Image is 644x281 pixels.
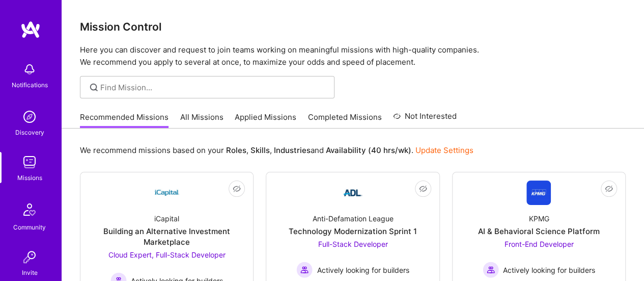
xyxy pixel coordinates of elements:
div: Invite [22,267,38,278]
div: Notifications [12,80,48,90]
img: teamwork [19,152,40,172]
a: Completed Missions [308,112,382,129]
i: icon EyeClosed [233,185,241,193]
a: Update Settings [415,145,473,155]
input: Find Mission... [100,82,327,93]
p: Here you can discover and request to join teams working on meaningful missions with high-quality ... [80,44,626,68]
img: Community [17,197,42,222]
b: Skills [250,145,270,155]
div: Technology Modernization Sprint 1 [289,226,417,237]
a: Company LogoAnti-Defamation LeagueTechnology Modernization Sprint 1Full-Stack Developer Actively ... [274,181,431,278]
div: Missions [17,172,42,183]
span: Front-End Developer [504,240,573,248]
img: Company Logo [341,181,365,205]
div: Building an Alternative Investment Marketplace [89,226,245,247]
i: icon EyeClosed [419,185,427,193]
b: Roles [226,145,246,155]
i: icon EyeClosed [605,185,613,193]
a: Not Interested [393,110,457,129]
div: Anti-Defamation League [312,213,393,224]
span: Actively looking for builders [317,265,409,275]
img: Invite [19,247,40,267]
img: Actively looking for builders [483,262,499,278]
p: We recommend missions based on your , , and . [80,145,473,156]
div: Discovery [15,127,44,138]
div: KPMG [528,213,549,224]
a: All Missions [180,112,223,129]
div: AI & Behavioral Science Platform [478,226,600,237]
h3: Mission Control [80,20,626,33]
img: bell [19,59,40,80]
span: Actively looking for builders [503,265,595,275]
img: Company Logo [155,181,179,205]
img: Actively looking for builders [296,262,313,278]
i: icon SearchGrey [88,82,100,93]
div: Community [13,222,46,233]
span: Cloud Expert, Full-Stack Developer [108,250,226,259]
a: Recommended Missions [80,112,169,129]
img: discovery [19,107,40,127]
div: iCapital [154,213,179,224]
b: Availability (40 hrs/wk) [326,145,411,155]
img: Company Logo [526,181,551,205]
span: Full-Stack Developer [318,240,387,248]
img: logo [20,20,41,39]
b: Industries [274,145,311,155]
a: Applied Missions [235,112,296,129]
